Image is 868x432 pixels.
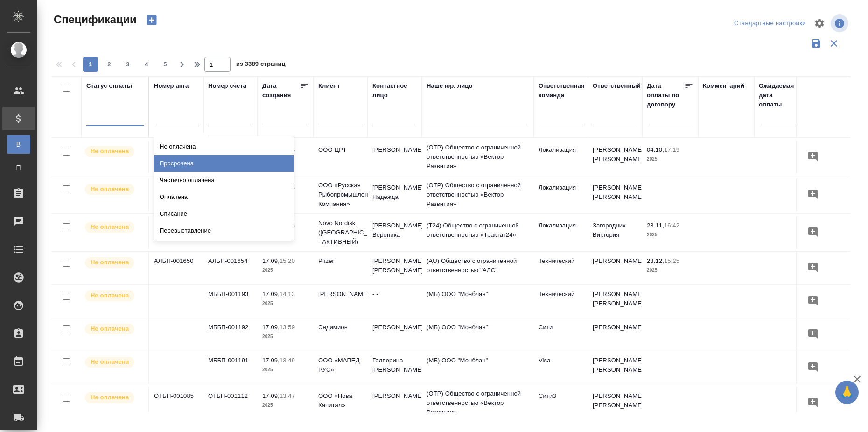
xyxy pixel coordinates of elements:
[91,324,129,333] p: Не оплачена
[203,351,258,384] td: МББП-001191
[203,387,258,419] td: ОТБП-001112
[262,81,300,100] div: Дата создания
[534,141,588,173] td: Локализация
[588,178,642,211] td: [PERSON_NAME] [PERSON_NAME]
[368,387,422,419] td: [PERSON_NAME]
[149,252,203,284] td: АЛБП-001650
[203,285,258,318] td: МББП-001193
[12,140,26,149] span: В
[154,189,294,205] div: Оплачена
[280,392,295,399] p: 13:47
[208,81,246,91] div: Номер счета
[262,401,309,410] p: 2025
[51,12,137,27] span: Спецификации
[588,387,642,419] td: [PERSON_NAME] [PERSON_NAME]
[262,392,280,399] p: 17.09,
[262,332,309,341] p: 2025
[91,393,129,402] p: Не оплачена
[139,60,154,69] span: 4
[759,81,796,109] div: Ожидаемая дата оплаты
[318,81,340,91] div: Клиент
[422,384,534,422] td: (OTP) Общество с ограниченной ответственностью «Вектор Развития»
[120,57,135,72] button: 3
[154,222,294,239] div: Перевыставление
[154,205,294,222] div: Списание
[280,257,295,264] p: 15:20
[236,58,286,72] span: из 3389 страниц
[647,266,693,275] p: 2025
[154,172,294,189] div: Частично оплачена
[534,285,588,318] td: Технический
[91,291,129,300] p: Не оплачена
[139,57,154,72] button: 4
[588,285,642,318] td: [PERSON_NAME] [PERSON_NAME]
[422,351,534,384] td: (МБ) ООО "Монблан"
[368,141,422,173] td: [PERSON_NAME]
[318,391,363,410] p: ООО «Нова Капитал»
[534,351,588,384] td: Visa
[262,266,309,275] p: 2025
[647,146,664,153] p: 04.10,
[280,324,295,331] p: 13:59
[588,141,642,173] td: [PERSON_NAME] [PERSON_NAME]
[12,163,26,172] span: П
[318,290,363,299] p: [PERSON_NAME]
[588,318,642,351] td: [PERSON_NAME]
[154,138,294,155] div: Не оплачена
[102,60,117,69] span: 2
[647,81,684,109] div: Дата оплаты по договору
[102,57,117,72] button: 2
[318,256,363,266] p: Pfizer
[835,381,859,404] button: 🙏
[120,60,135,69] span: 3
[154,155,294,172] div: Просрочена
[91,147,129,156] p: Не оплачена
[203,252,258,284] td: АЛБП-001654
[368,216,422,249] td: [PERSON_NAME] Вероника
[534,216,588,249] td: Локализация
[808,12,831,35] span: Настроить таблицу
[158,57,173,72] button: 5
[318,356,363,375] p: ООО «МАПЕД РУС»
[647,222,664,229] p: 23.11,
[422,138,534,176] td: (OTP) Общество с ограниченной ответственностью «Вектор Развития»
[262,357,280,364] p: 17.09,
[703,81,744,91] div: Комментарий
[7,158,30,177] a: П
[534,318,588,351] td: Сити
[7,135,30,154] a: В
[140,12,163,28] button: Создать
[91,222,129,232] p: Не оплачена
[534,252,588,284] td: Технический
[825,35,843,52] button: Сбросить фильтры
[318,145,363,155] p: OOO ЦРТ
[539,81,585,100] div: Ответственная команда
[588,351,642,384] td: [PERSON_NAME] [PERSON_NAME]
[664,146,679,153] p: 17:19
[422,216,534,249] td: (T24) Общество с ограниченной ответственностью «Трактат24»
[588,216,642,249] td: Загородних Виктория
[280,290,295,297] p: 14:13
[664,257,679,264] p: 15:25
[262,290,280,297] p: 17.09,
[831,14,850,32] span: Посмотреть информацию
[280,357,295,364] p: 13:49
[149,387,203,419] td: ОТБП-001085
[368,318,422,351] td: [PERSON_NAME]
[262,324,280,331] p: 17.09,
[262,299,309,308] p: 2025
[422,176,534,213] td: (OTP) Общество с ограниченной ответственностью «Вектор Развития»
[647,257,664,264] p: 23.12,
[372,81,417,100] div: Контактное лицо
[647,230,693,240] p: 2025
[422,252,534,284] td: (AU) Общество с ограниченной ответственностью "АЛС"
[368,351,422,384] td: Галперина [PERSON_NAME]
[262,365,309,375] p: 2025
[422,285,534,318] td: (МБ) ООО "Монблан"
[839,382,855,402] span: 🙏
[368,285,422,318] td: - -
[318,323,363,332] p: Эндимион
[664,222,679,229] p: 16:42
[647,155,693,164] p: 2025
[91,258,129,267] p: Не оплачена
